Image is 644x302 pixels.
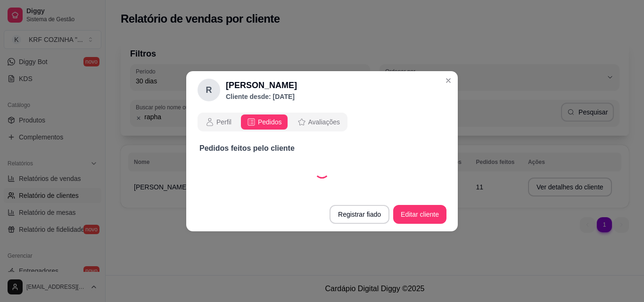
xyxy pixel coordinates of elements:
[198,113,347,131] div: opções
[441,73,456,88] button: Close
[226,92,297,101] p: Cliente desde: [DATE]
[308,117,340,127] span: Avaliações
[330,205,389,224] button: Registrar fiado
[199,143,445,154] p: Pedidos feitos pelo cliente
[314,163,330,179] div: Loading
[198,79,220,101] div: R
[216,117,231,127] span: Perfil
[258,117,282,127] span: Pedidos
[198,113,446,131] div: opções
[226,79,297,92] h2: [PERSON_NAME]
[393,205,446,224] button: Editar cliente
